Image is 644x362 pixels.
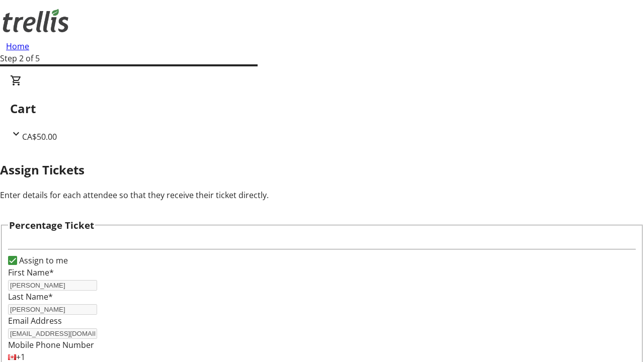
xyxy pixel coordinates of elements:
[9,218,94,232] h3: Percentage Ticket
[17,254,68,266] label: Assign to me
[8,267,54,278] label: First Name*
[22,131,57,142] span: CA$50.00
[8,315,62,326] label: Email Address
[10,100,634,118] h2: Cart
[10,74,634,143] div: CartCA$50.00
[8,291,53,302] label: Last Name*
[8,339,94,350] label: Mobile Phone Number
